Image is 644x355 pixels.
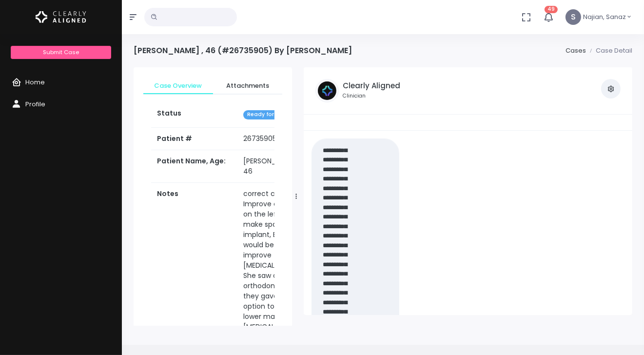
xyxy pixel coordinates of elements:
small: Clinician [343,92,400,100]
span: 49 [545,6,558,13]
th: Patient # [151,127,237,150]
li: Case Detail [586,46,632,56]
span: Submit Case [43,48,79,56]
th: Status [151,102,237,127]
a: Cases [566,46,586,55]
span: Attachments [221,81,275,91]
span: Home [25,78,45,87]
td: [PERSON_NAME] , 46 [237,150,317,183]
th: Patient Name, Age: [151,150,237,183]
span: Profile [25,99,45,109]
span: S [566,9,581,25]
span: Najian, Sanaz [583,12,626,22]
div: scrollable content [134,67,292,326]
span: Case Overview [151,81,205,91]
h5: Clearly Aligned [343,81,400,90]
a: Submit Case [11,46,111,59]
td: 26735905 [237,128,317,150]
span: Ready for Dr. Review [243,110,307,119]
img: Logo Horizontal [36,7,86,27]
h4: [PERSON_NAME] , 46 (#26735905) By [PERSON_NAME] [134,46,352,55]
